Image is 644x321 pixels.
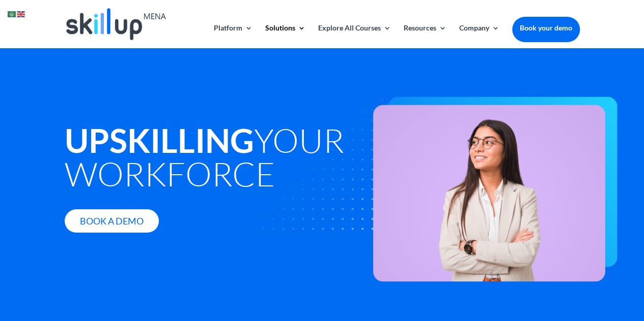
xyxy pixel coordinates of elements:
[8,8,17,19] a: Arabic
[213,97,618,281] img: upskiling your workforce - Skillup
[65,209,159,233] a: Book A Demo
[318,24,391,48] a: Explore All Courses
[512,17,580,39] a: Book your demo
[8,11,16,17] img: ar
[66,8,166,40] img: Skillup Mena
[459,24,499,48] a: Company
[404,24,446,48] a: Resources
[214,24,253,48] a: Platform
[17,8,26,19] a: English
[17,11,25,17] img: en
[65,120,254,160] strong: Upskilling
[265,24,305,48] a: Solutions
[65,123,362,195] h1: your workforce
[474,211,644,321] iframe: Chat Widget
